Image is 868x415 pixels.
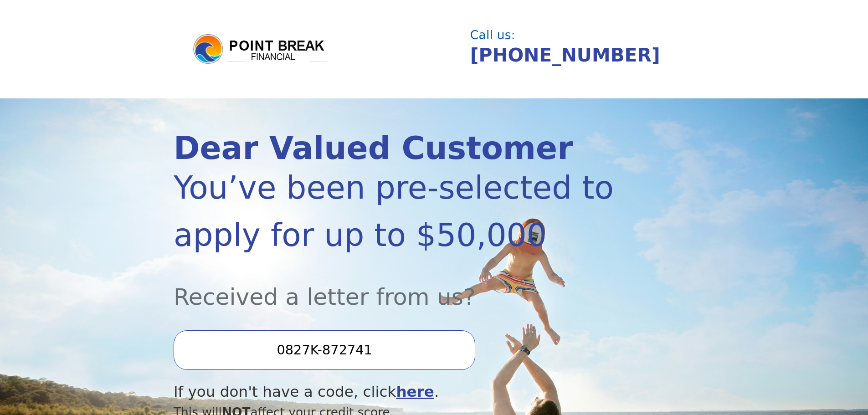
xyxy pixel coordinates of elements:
[470,29,687,41] div: Call us:
[174,133,616,164] div: Dear Valued Customer
[470,44,660,66] a: [PHONE_NUMBER]
[396,383,434,400] a: here
[174,164,616,259] div: You’ve been pre-selected to apply for up to $50,000
[174,381,616,403] div: If you don't have a code, click .
[192,33,329,66] img: logo.png
[174,330,475,369] input: Enter your Offer Code:
[174,259,616,314] div: Received a letter from us?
